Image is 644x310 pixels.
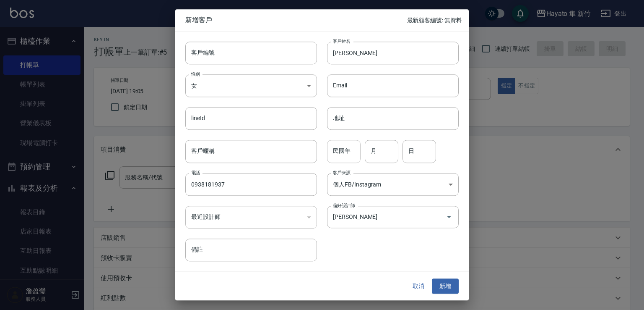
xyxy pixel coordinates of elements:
p: 最新顧客編號: 無資料 [407,16,462,25]
label: 客戶姓名 [333,38,351,44]
label: 客戶來源 [333,169,351,176]
div: 個人FB/Instagram [327,173,459,196]
button: Open [442,210,456,224]
div: 女 [185,74,317,97]
label: 偏好設計師 [333,202,355,208]
label: 電話 [191,169,200,176]
span: 新增客戶 [185,16,407,24]
button: 取消 [405,278,432,294]
label: 性別 [191,71,200,77]
button: 新增 [432,278,459,294]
